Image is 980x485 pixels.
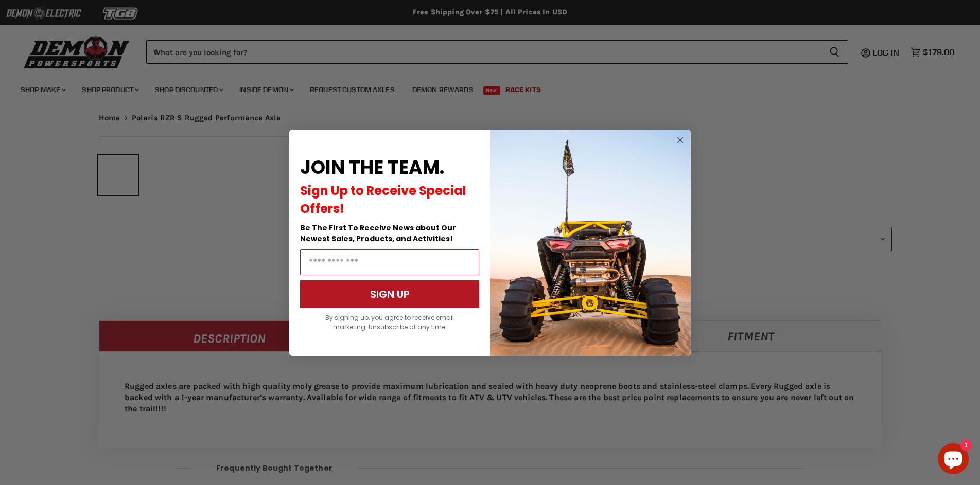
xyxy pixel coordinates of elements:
[674,134,687,147] button: Close dialog
[490,130,691,356] img: a9095488-b6e7-41ba-879d-588abfab540b.jpeg
[325,313,454,331] span: By signing up, you agree to receive email marketing. Unsubscribe at any time.
[300,154,444,181] span: JOIN THE TEAM.
[300,223,456,244] span: Be The First To Receive News about Our Newest Sales, Products, and Activities!
[935,443,972,477] inbox-online-store-chat: Shopify online store chat
[300,182,466,217] span: Sign Up to Receive Special Offers!
[300,280,479,308] button: SIGN UP
[300,249,479,275] input: Email Address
